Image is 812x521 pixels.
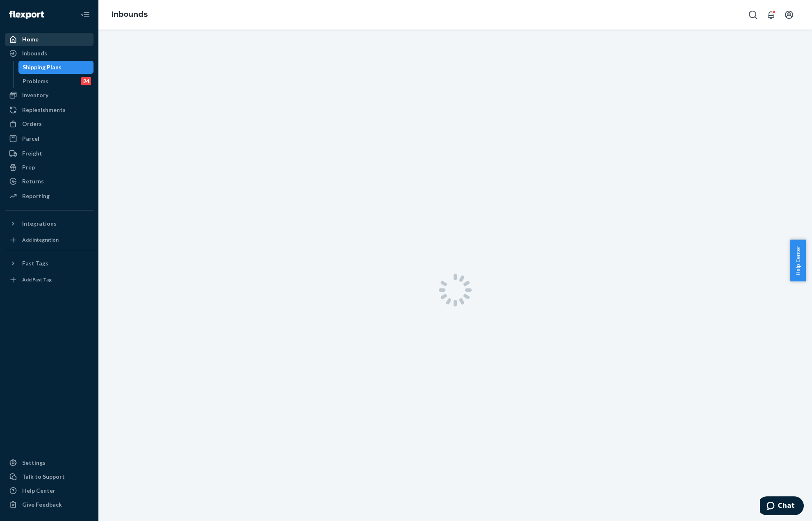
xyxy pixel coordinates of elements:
[22,106,66,114] div: Replenishments
[22,276,52,283] div: Add Fast Tag
[5,161,94,174] a: Prep
[5,89,94,102] a: Inventory
[5,498,94,511] button: Give Feedback
[22,500,62,509] div: Give Feedback
[5,147,94,160] a: Freight
[18,75,94,88] a: Problems24
[22,473,65,481] div: Talk to Support
[22,236,59,243] div: Add Integration
[790,240,806,281] button: Help Center
[22,163,35,171] div: Prep
[5,47,94,60] a: Inbounds
[9,11,44,19] img: Flexport logo
[5,470,94,483] button: Talk to Support
[22,192,50,200] div: Reporting
[18,61,94,74] a: Shipping Plans
[5,257,94,270] button: Fast Tags
[5,132,94,145] a: Parcel
[5,484,94,497] a: Help Center
[81,77,91,85] div: 24
[5,175,94,188] a: Returns
[5,217,94,230] button: Integrations
[22,135,39,143] div: Parcel
[781,7,797,23] button: Open account menu
[5,273,94,286] a: Add Fast Tag
[105,3,154,27] ol: breadcrumbs
[760,496,804,517] iframe: Opens a widget where you can chat to one of our agents
[745,7,761,23] button: Open Search Box
[23,77,48,85] div: Problems
[77,7,94,23] button: Close Navigation
[22,459,46,467] div: Settings
[22,487,55,495] div: Help Center
[763,7,779,23] button: Open notifications
[22,91,48,99] div: Inventory
[22,35,39,43] div: Home
[22,177,44,185] div: Returns
[5,456,94,469] a: Settings
[5,233,94,247] a: Add Integration
[22,49,47,57] div: Inbounds
[22,149,42,158] div: Freight
[22,219,57,228] div: Integrations
[5,33,94,46] a: Home
[5,103,94,117] a: Replenishments
[23,63,62,71] div: Shipping Plans
[22,120,42,128] div: Orders
[5,190,94,203] a: Reporting
[5,117,94,130] a: Orders
[112,10,148,19] a: Inbounds
[22,259,48,267] div: Fast Tags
